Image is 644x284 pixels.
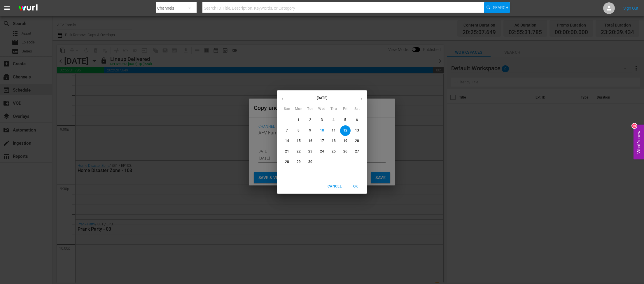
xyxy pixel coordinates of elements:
[297,149,301,154] p: 22
[340,125,351,136] button: 12
[297,159,301,164] p: 29
[308,149,312,154] p: 23
[328,115,339,125] button: 4
[293,136,304,146] button: 15
[332,128,336,133] p: 11
[308,139,312,143] p: 16
[493,2,508,13] span: Search
[328,125,339,136] button: 11
[317,115,327,125] button: 3
[285,149,289,154] p: 21
[14,1,42,15] img: ans4CAIJ8jUAAAAAAAAAAAAAAAAAAAAAAAAgQb4GAAAAAAAAAAAAAAAAAAAAAAAAJMjXAAAAAAAAAAAAAAAAAAAAAAAAgAT5G...
[297,128,300,133] p: 8
[321,118,323,122] p: 3
[352,106,362,112] span: Sat
[343,149,347,154] p: 26
[356,118,358,122] p: 6
[355,139,359,143] p: 20
[305,146,316,157] button: 23
[286,128,288,133] p: 7
[293,146,304,157] button: 22
[282,106,292,112] span: Sun
[346,182,365,191] button: OK
[343,128,347,133] p: 12
[285,159,289,164] p: 28
[317,125,327,136] button: 10
[285,139,289,143] p: 14
[340,106,351,112] span: Fri
[332,139,336,143] p: 18
[305,136,316,146] button: 16
[355,149,359,154] p: 27
[297,118,300,122] p: 1
[352,146,362,157] button: 27
[349,183,363,190] span: OK
[320,139,324,143] p: 17
[3,5,10,12] span: menu
[317,106,327,112] span: Wed
[632,124,637,128] div: 10
[633,125,644,159] button: Open Feedback Widget
[317,146,327,157] button: 24
[328,106,339,112] span: Thu
[340,136,351,146] button: 19
[328,146,339,157] button: 25
[308,159,312,164] p: 30
[297,139,301,143] p: 15
[328,183,342,190] span: Cancel
[344,118,346,122] p: 5
[282,146,292,157] button: 21
[355,128,359,133] p: 13
[305,157,316,167] button: 30
[305,115,316,125] button: 2
[340,146,351,157] button: 26
[293,106,304,112] span: Mon
[282,157,292,167] button: 28
[288,95,356,101] p: [DATE]
[320,128,324,133] p: 10
[343,139,347,143] p: 19
[352,115,362,125] button: 6
[282,125,292,136] button: 7
[352,136,362,146] button: 20
[293,157,304,167] button: 29
[320,149,324,154] p: 24
[352,125,362,136] button: 13
[332,118,335,122] p: 4
[317,136,327,146] button: 17
[282,136,292,146] button: 14
[305,106,316,112] span: Tue
[328,136,339,146] button: 18
[293,125,304,136] button: 8
[293,115,304,125] button: 1
[309,118,311,122] p: 2
[332,149,336,154] p: 25
[309,128,311,133] p: 9
[623,6,638,10] a: Sign Out
[340,115,351,125] button: 5
[325,182,344,191] button: Cancel
[305,125,316,136] button: 9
